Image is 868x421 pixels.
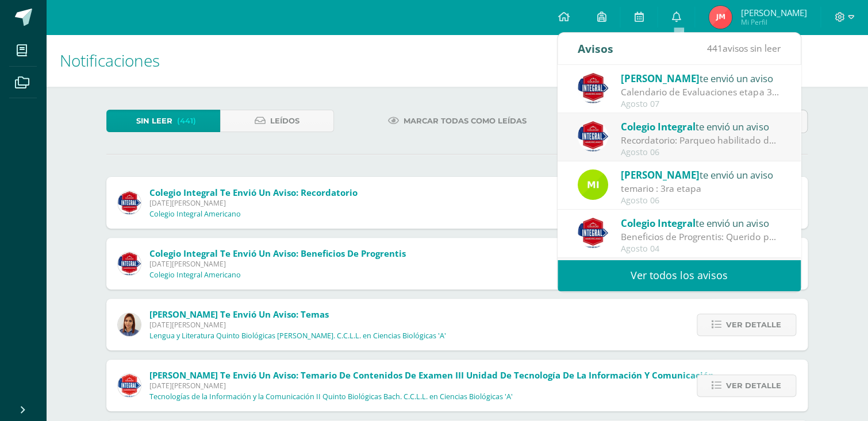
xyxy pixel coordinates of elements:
img: 8f4af3fe6ec010f2c87a2f17fab5bf8c.png [578,169,608,200]
a: Ver todos los avisos [558,260,801,291]
p: Lengua y Literatura Quinto Biológicas [PERSON_NAME]. C.C.L.L. en Ciencias Biológicas 'A' [149,331,446,341]
span: [PERSON_NAME] [740,7,806,18]
div: te envió un aviso [621,119,781,134]
span: Colegio Integral [621,120,696,133]
a: Marcar todas como leídas [374,110,541,132]
img: 3d8ecf278a7f74c562a74fe44b321cd5.png [578,121,608,152]
span: Notificaciones [60,49,160,71]
img: c1f8528ae09fb8474fd735b50c721e50.png [118,374,141,397]
span: [PERSON_NAME] [621,72,700,85]
span: Mi Perfil [740,17,806,27]
div: te envió un aviso [621,215,781,230]
span: [PERSON_NAME] [621,168,700,181]
img: 3d8ecf278a7f74c562a74fe44b321cd5.png [118,191,141,214]
img: 28f031d49d6967cb0dd97ba54f7eb134.png [578,73,608,103]
div: Calendario de Evaluaciones etapa 3: Adjunto el calendario de evaluaciones para la etapa 3. [621,86,781,99]
span: Leídos [270,110,299,132]
span: Marcar todas como leídas [404,110,527,132]
p: Colegio Integral Americano [149,271,241,280]
p: Tecnologías de la Información y la Comunicación II Quinto Biológicas Bach. C.C.L.L. en Ciencias B... [149,392,513,401]
div: te envió un aviso [621,71,781,86]
img: a7c383412fd964880891d727eefbd729.png [709,6,732,29]
span: [PERSON_NAME] te envió un aviso: Temas [149,308,329,320]
div: Beneficios de Progrentis: Querido padre de familia te invitamos a ver este pequeño video sobre lo... [621,230,781,244]
img: 3d8ecf278a7f74c562a74fe44b321cd5.png [118,252,141,275]
span: Sin leer [136,110,172,132]
a: Leídos [220,110,334,132]
div: te envió un aviso [621,167,781,182]
span: [DATE][PERSON_NAME] [149,381,714,391]
span: (441) [177,110,196,132]
div: Avisos [578,33,613,64]
span: avisos sin leer [707,42,781,55]
span: Colegio Integral te envió un aviso: Beneficios de Progrentis [149,248,406,259]
div: temario : 3ra etapa [621,182,781,195]
span: [DATE][PERSON_NAME] [149,259,406,269]
div: Recordatorio: Parqueo habilitado durante la feria de negocios para 3° y 4° primaria, será por el ... [621,134,781,147]
a: Sin leer(441) [106,110,220,132]
span: Ver detalle [726,375,781,396]
span: 441 [707,42,723,55]
div: Agosto 06 [621,148,781,157]
div: Agosto 06 [621,196,781,206]
span: Colegio Integral te envió un aviso: Recordatorio [149,187,358,198]
span: [PERSON_NAME] te envió un aviso: Temario de Contenidos de Examen III Unidad de Tecnología de la I... [149,369,714,381]
div: Agosto 07 [621,99,781,109]
span: [DATE][PERSON_NAME] [149,198,358,208]
span: [DATE][PERSON_NAME] [149,320,446,330]
span: Ver detalle [726,314,781,335]
p: Colegio Integral Americano [149,210,241,219]
img: 3d8ecf278a7f74c562a74fe44b321cd5.png [578,218,608,248]
span: Colegio Integral [621,217,696,230]
img: eed6c18001710838dd9282a84f8079fa.png [118,313,141,336]
div: Agosto 04 [621,244,781,254]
